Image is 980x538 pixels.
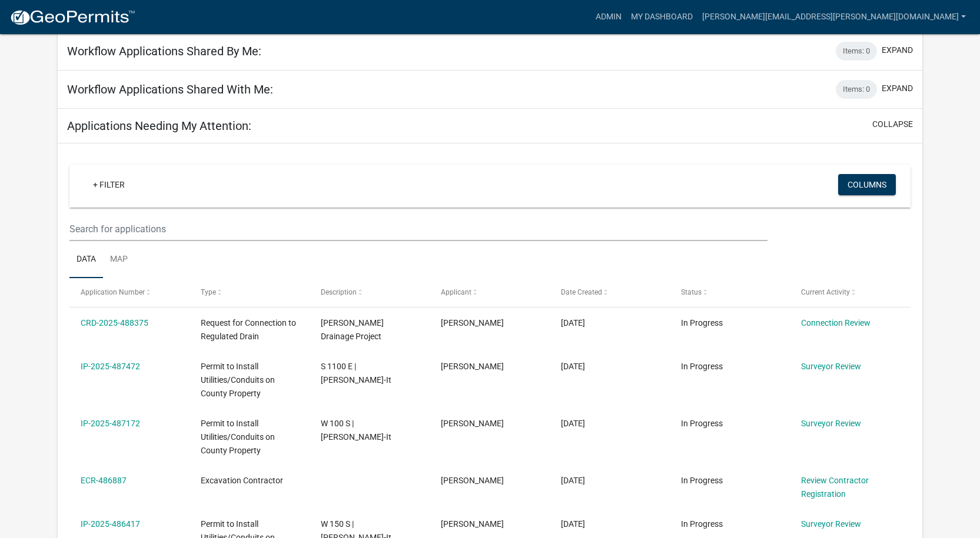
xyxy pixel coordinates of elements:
a: + Filter [84,174,134,195]
a: Data [69,241,103,279]
span: In Progress [681,318,723,328]
span: 10/01/2025 [561,519,585,529]
div: Items: 0 [836,80,877,99]
a: IP-2025-486417 [81,519,140,529]
a: Map [103,241,135,279]
span: Application Number [81,288,145,296]
span: Request for Connection to Regulated Drain [201,318,296,341]
span: Permit to Install Utilities/Conduits on County Property [201,419,275,455]
a: My Dashboard [626,6,697,28]
datatable-header-cell: Description [310,278,430,306]
datatable-header-cell: Current Activity [790,278,910,306]
button: collapse [872,118,913,131]
span: Date Created [561,288,602,296]
a: ECR-486887 [81,476,127,485]
a: IP-2025-487472 [81,362,140,371]
h5: Applications Needing My Attention: [67,119,251,133]
a: Surveyor Review [801,519,861,529]
span: Type [201,288,216,296]
datatable-header-cell: Date Created [550,278,670,306]
span: 10/02/2025 [561,476,585,485]
a: Connection Review [801,318,871,328]
span: Erick Miller [441,318,504,328]
span: In Progress [681,362,723,371]
a: Review Contractor Registration [801,476,869,499]
span: 10/06/2025 [561,318,585,328]
a: IP-2025-487172 [81,419,140,428]
span: Status [681,288,702,296]
input: Search for applications [69,217,767,241]
span: Excavation Contractor [201,476,283,485]
h5: Workflow Applications Shared By Me: [67,44,261,58]
h5: Workflow Applications Shared With Me: [67,82,273,96]
span: Kevin Maxwell [441,476,504,485]
span: Justin Suhre [441,419,504,428]
div: Items: 0 [836,42,877,61]
button: expand [882,44,913,56]
a: Surveyor Review [801,362,861,371]
span: In Progress [681,419,723,428]
datatable-header-cell: Applicant [430,278,550,306]
span: In Progress [681,476,723,485]
span: W 100 S | Berry-It [321,419,391,442]
datatable-header-cell: Type [190,278,310,306]
span: Description [321,288,357,296]
span: Applicant [441,288,471,296]
button: Columns [838,174,896,195]
button: expand [882,82,913,95]
a: Surveyor Review [801,419,861,428]
span: In Progress [681,519,723,529]
datatable-header-cell: Application Number [69,278,190,306]
span: Permit to Install Utilities/Conduits on County Property [201,362,275,398]
a: [PERSON_NAME][EMAIL_ADDRESS][PERSON_NAME][DOMAIN_NAME] [697,6,971,28]
span: Current Activity [801,288,850,296]
datatable-header-cell: Status [670,278,790,306]
span: Erick Miller Drainage Project [321,318,384,341]
a: Admin [591,6,626,28]
span: 10/03/2025 [561,362,585,371]
span: Justin Suhre [441,362,504,371]
a: CRD-2025-488375 [81,318,148,328]
span: Justin Suhre [441,519,504,529]
span: 10/02/2025 [561,419,585,428]
span: S 1100 E | Berry-It [321,362,391,385]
